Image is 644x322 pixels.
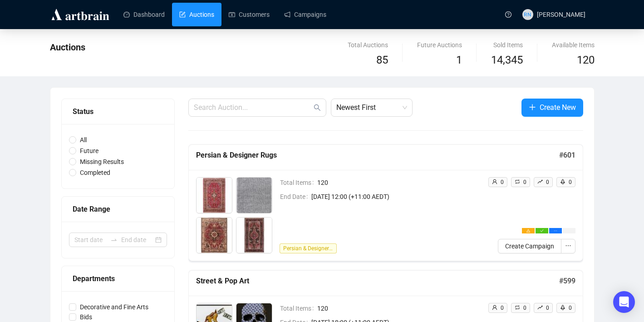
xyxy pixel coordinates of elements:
div: Future Auctions [417,40,462,50]
span: RN [524,10,531,19]
h5: Street & Pop Art [196,276,559,287]
span: Future [76,146,102,156]
span: check [540,229,544,233]
span: ellipsis [554,229,557,233]
span: 0 [501,305,504,311]
span: 0 [546,179,549,185]
span: Newest First [336,99,407,116]
div: Status [73,106,163,117]
span: 0 [501,179,504,185]
button: Create New [521,99,583,117]
span: user [492,179,497,184]
span: question-circle [505,11,511,18]
span: Create New [540,102,576,113]
div: Total Auctions [348,40,388,50]
span: retweet [515,305,520,310]
span: plus [529,104,536,111]
span: Auctions [50,42,85,53]
span: Total Items [280,178,317,188]
span: Persian & Designer Rugs [280,243,337,253]
img: 1_1.jpg [197,178,232,213]
span: 14,345 [491,52,523,69]
a: Auctions [179,3,214,26]
span: search [314,104,321,111]
div: Departments [73,273,163,284]
span: Bids [76,312,96,322]
span: ellipsis [565,243,571,249]
h5: Persian & Designer Rugs [196,150,559,161]
a: Campaigns [284,3,326,26]
div: Open Intercom Messenger [613,291,635,313]
img: 2_1.jpg [236,178,272,213]
span: 85 [376,54,388,66]
input: Search Auction... [194,102,312,113]
img: 3_1.jpg [197,218,232,253]
span: rise [537,179,543,184]
span: All [76,135,90,145]
img: logo [50,7,111,22]
span: Total Items [280,303,317,313]
button: Create Campaign [498,239,561,253]
span: 0 [546,305,549,311]
span: rocket [560,305,565,310]
div: Date Range [73,203,163,215]
span: to [110,236,118,243]
span: [PERSON_NAME] [537,11,585,18]
h5: # 599 [559,276,575,287]
span: warning [526,229,530,233]
span: 0 [523,305,526,311]
span: 1 [456,54,462,66]
span: swap-right [110,236,118,243]
span: Decorative and Fine Arts [76,302,152,312]
img: 4_1.jpg [236,218,272,253]
span: End Date [280,192,311,202]
span: user [492,305,497,310]
span: Create Campaign [505,241,554,251]
h5: # 601 [559,150,575,161]
span: Completed [76,168,114,178]
input: Start date [74,235,107,245]
input: End date [121,235,153,245]
span: 0 [523,179,526,185]
a: Dashboard [123,3,165,26]
span: retweet [515,179,520,184]
span: 120 [577,54,595,66]
span: [DATE] 12:00 (+11:00 AEDT) [311,192,481,202]
a: Customers [229,3,270,26]
span: 120 [317,178,481,188]
span: 0 [569,305,572,311]
div: Sold Items [491,40,523,50]
a: Persian & Designer Rugs#601Total Items120End Date[DATE] 12:00 (+11:00 AEDT)Persian & Designer Rug... [188,144,583,261]
span: 0 [569,179,572,185]
span: rise [537,305,543,310]
div: Available Items [552,40,595,50]
span: 120 [317,303,481,313]
span: Missing Results [76,157,128,167]
span: rocket [560,179,565,184]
